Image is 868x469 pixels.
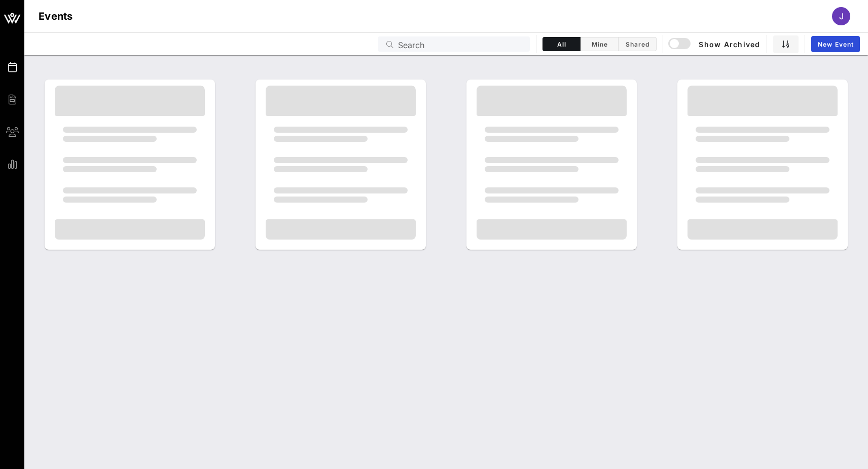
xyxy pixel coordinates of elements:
div: J [832,7,850,25]
span: Mine [587,41,612,48]
button: Shared [619,37,657,51]
button: Mine [581,37,619,51]
button: Show Archived [669,35,761,53]
span: All [549,41,574,48]
a: New Event [811,36,860,52]
span: New Event [817,41,854,48]
span: J [839,11,844,21]
button: All [542,37,581,51]
span: Shared [625,41,650,48]
h1: Events [39,8,73,24]
span: Show Archived [670,38,761,50]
